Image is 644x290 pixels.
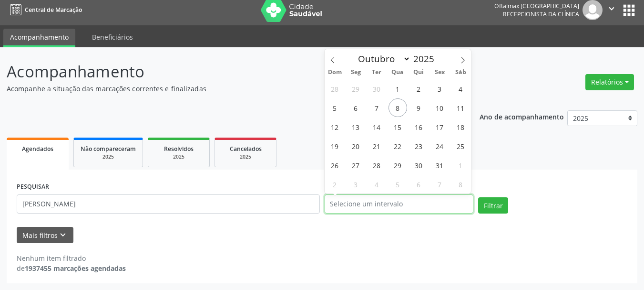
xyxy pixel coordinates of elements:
span: Não compareceram [81,145,136,153]
span: Outubro 18, 2025 [451,118,470,136]
span: Outubro 26, 2025 [326,156,344,174]
span: Outubro 28, 2025 [368,156,386,174]
button: apps [621,2,637,19]
button: Relatórios [585,74,634,90]
span: Central de Marcação [25,6,82,14]
span: Outubro 14, 2025 [368,118,386,136]
a: Acompanhamento [3,29,75,47]
span: Outubro 27, 2025 [347,156,365,174]
i:  [606,3,617,14]
span: Outubro 8, 2025 [388,98,407,117]
p: Acompanhamento [7,60,448,84]
button: Mais filtroskeyboard_arrow_down [17,227,73,244]
div: 2025 [155,153,203,161]
i: keyboard_arrow_down [58,230,68,240]
span: Outubro 16, 2025 [409,118,428,136]
span: Qui [408,69,429,75]
span: Outubro 13, 2025 [347,118,365,136]
span: Novembro 4, 2025 [368,175,386,193]
span: Seg [345,69,366,75]
span: Cancelados [230,145,262,153]
span: Outubro 2, 2025 [409,79,428,98]
span: Outubro 6, 2025 [347,98,365,117]
div: 2025 [81,153,136,161]
span: Agendados [22,145,53,153]
span: Novembro 6, 2025 [409,175,428,193]
input: Selecione um intervalo [325,194,474,214]
span: Ter [366,69,387,75]
label: PESQUISAR [17,180,49,194]
span: Setembro 28, 2025 [326,79,344,98]
span: Outubro 15, 2025 [388,118,407,136]
span: Dom [325,69,346,75]
span: Novembro 1, 2025 [451,156,470,174]
a: Beneficiários [85,29,140,45]
select: Month [354,52,411,65]
span: Outubro 23, 2025 [409,137,428,155]
p: Acompanhe a situação das marcações correntes e finalizadas [7,84,448,94]
span: Outubro 1, 2025 [388,79,407,98]
span: Outubro 30, 2025 [409,156,428,174]
span: Outubro 29, 2025 [388,156,407,174]
span: Novembro 2, 2025 [326,175,344,193]
div: de [17,263,126,273]
span: Outubro 24, 2025 [430,137,449,155]
p: Ano de acompanhamento [480,110,564,122]
span: Qua [387,69,408,75]
span: Sáb [450,69,471,75]
span: Outubro 5, 2025 [326,98,344,117]
div: 2025 [222,153,269,161]
span: Outubro 12, 2025 [326,118,344,136]
span: Outubro 20, 2025 [347,137,365,155]
span: Outubro 22, 2025 [388,137,407,155]
span: Outubro 25, 2025 [451,137,470,155]
a: Central de Marcação [7,2,82,18]
input: Nome, código do beneficiário ou CPF [17,194,320,214]
input: Year [410,53,442,65]
button: Filtrar [478,197,508,214]
span: Outubro 31, 2025 [430,156,449,174]
strong: 1937455 marcações agendadas [25,264,126,273]
span: Novembro 5, 2025 [388,175,407,193]
span: Outubro 17, 2025 [430,118,449,136]
span: Setembro 30, 2025 [368,79,386,98]
span: Outubro 21, 2025 [368,137,386,155]
div: Nenhum item filtrado [17,253,126,263]
span: Setembro 29, 2025 [347,79,365,98]
span: Novembro 3, 2025 [347,175,365,193]
div: Oftalmax [GEOGRAPHIC_DATA] [494,2,579,10]
span: Outubro 10, 2025 [430,98,449,117]
span: Outubro 11, 2025 [451,98,470,117]
span: Outubro 7, 2025 [368,98,386,117]
span: Outubro 19, 2025 [326,137,344,155]
span: Novembro 7, 2025 [430,175,449,193]
span: Outubro 9, 2025 [409,98,428,117]
span: Novembro 8, 2025 [451,175,470,193]
span: Sex [429,69,450,75]
span: Recepcionista da clínica [503,10,579,18]
span: Resolvidos [164,145,194,153]
span: Outubro 4, 2025 [451,79,470,98]
span: Outubro 3, 2025 [430,79,449,98]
